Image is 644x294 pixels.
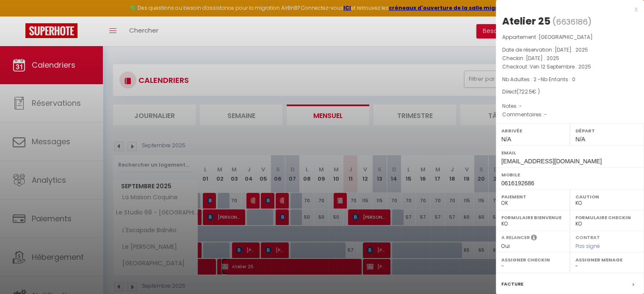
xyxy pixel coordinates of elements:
div: Atelier 25 [502,14,550,28]
label: Assigner Menage [575,256,638,264]
label: Email [501,148,638,157]
label: Formulaire Checkin [575,213,638,222]
span: Pas signé [575,242,600,250]
span: - [519,102,522,110]
p: Checkout : [502,63,638,71]
p: Date de réservation : [502,46,638,54]
span: 0616192686 [501,180,534,187]
p: Appartement : [502,33,638,41]
p: Notes : [502,102,638,110]
label: Formulaire Bienvenue [501,213,564,222]
span: - [544,111,547,118]
span: [DATE] . 2025 [555,46,588,53]
label: Arrivée [501,126,564,135]
span: Nb Adultes : 2 - [502,76,575,83]
span: N/A [575,136,585,143]
span: Ven 12 Septembre . 2025 [530,63,591,70]
label: Paiement [501,192,564,201]
span: N/A [501,136,511,143]
i: Sélectionner OUI si vous souhaiter envoyer les séquences de messages post-checkout [531,234,537,243]
span: ( ) [553,16,591,27]
span: 722.5 [519,88,532,95]
label: Facture [501,280,523,289]
p: Commentaires : [502,110,638,119]
button: Ouvrir le widget de chat LiveChat [7,3,32,29]
span: ( € ) [517,88,540,95]
iframe: Chat [608,256,638,288]
span: Nb Enfants : 0 [541,76,575,83]
label: Contrat [575,234,600,239]
div: x [496,4,638,14]
span: [GEOGRAPHIC_DATA] [539,33,593,41]
label: A relancer [501,234,530,241]
label: Caution [575,192,638,201]
p: Checkin : [502,54,638,63]
span: [DATE] . 2025 [526,55,559,62]
label: Assigner Checkin [501,256,564,264]
label: Départ [575,126,638,135]
span: 6636186 [556,16,588,27]
span: [EMAIL_ADDRESS][DOMAIN_NAME] [501,158,602,165]
label: Mobile [501,170,638,179]
div: Direct [502,88,638,96]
